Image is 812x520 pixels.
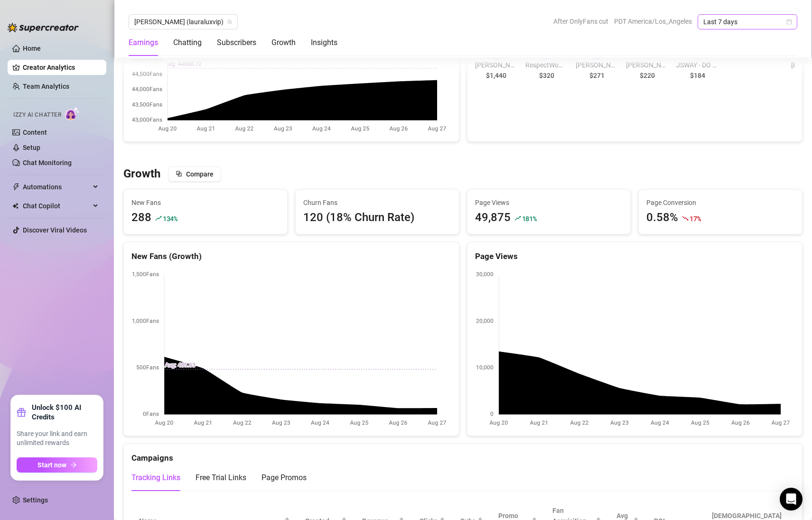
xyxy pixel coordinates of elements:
[131,209,151,227] div: 288
[525,60,568,70] span: RespectWomen's 2nd Account
[168,167,221,182] button: Compare
[703,15,792,29] span: Last 7 days
[23,45,41,52] a: Home
[303,209,451,227] div: 120 (18% Churn Rate)
[303,197,451,208] span: Churn Fans
[780,488,803,511] div: Open Intercom Messenger
[23,129,47,136] a: Content
[131,444,794,464] div: Campaigns
[690,70,705,81] span: $184
[690,214,700,223] span: 17 %
[786,19,792,25] span: calendar
[23,159,72,167] a: Chat Monitoring
[553,14,608,28] span: After OnlyFans cut
[17,457,97,473] button: Start nowarrow-right
[576,60,618,70] span: [PERSON_NAME]
[23,226,87,234] a: Discover Viral Videos
[186,170,214,178] span: Compare
[123,167,160,182] h3: Growth
[646,197,794,208] span: Page Conversion
[23,496,48,504] a: Settings
[271,37,296,48] div: Growth
[261,472,307,483] div: Page Promos
[23,179,90,195] span: Automations
[217,37,256,48] div: Subscribers
[311,37,337,48] div: Insights
[682,215,689,222] span: fall
[23,60,99,75] a: Creator Analytics
[65,107,80,121] img: AI Chatter
[17,429,97,448] span: Share your link and earn unlimited rewards
[646,209,678,227] div: 0.58%
[129,37,158,48] div: Earnings
[134,15,232,29] span: Laura (lauraluxvip)
[676,60,719,70] span: JSWAY - DO NOT OVERCHARGE
[227,19,233,25] span: team
[539,70,554,81] span: $320
[155,215,162,222] span: rise
[17,408,26,417] span: gift
[131,472,180,483] div: Tracking Links
[176,170,182,177] span: block
[8,23,79,32] img: logo-BBDzfeDw.svg
[626,60,669,70] span: [PERSON_NAME] - Big Spender
[486,70,506,81] span: $1,440
[163,214,177,223] span: 134 %
[475,60,518,70] span: [PERSON_NAME]
[131,250,451,263] div: New Fans (Growth)
[475,250,795,263] div: Page Views
[12,183,20,191] span: thunderbolt
[23,198,90,214] span: Chat Copilot
[640,70,655,81] span: $220
[23,83,69,90] a: Team Analytics
[522,214,537,223] span: 181 %
[614,14,692,28] span: PDT America/Los_Angeles
[589,70,605,81] span: $271
[514,215,521,222] span: rise
[70,462,77,468] span: arrow-right
[131,197,280,208] span: New Fans
[13,111,61,120] span: Izzy AI Chatter
[23,144,40,151] a: Setup
[37,461,66,469] span: Start now
[173,37,202,48] div: Chatting
[32,403,97,422] strong: Unlock $100 AI Credits
[475,197,623,208] span: Page Views
[196,472,246,483] div: Free Trial Links
[475,209,511,227] div: 49,875
[12,203,19,209] img: Chat Copilot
